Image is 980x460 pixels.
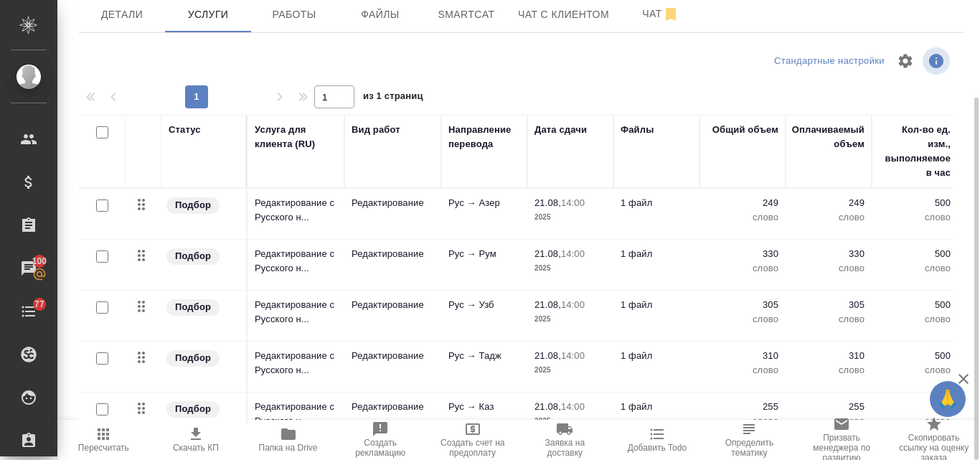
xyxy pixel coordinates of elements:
p: Рус → Рум [448,247,520,261]
span: 🙏 [936,384,960,414]
p: 305 [793,298,864,312]
p: 305 [707,298,778,312]
p: слово [879,414,951,428]
div: split button [771,50,888,72]
p: 255 [707,400,778,414]
p: Подбор [175,198,211,212]
p: 500 [879,400,951,414]
p: слово [707,312,778,327]
span: Папка на Drive [259,443,318,453]
button: Определить тематику [703,420,796,460]
p: слово [793,210,864,225]
p: Редактирование [352,400,434,414]
p: слово [879,312,951,327]
p: слово [879,363,951,377]
p: 1 файл [621,196,692,210]
svg: Отписаться [662,6,679,23]
p: Редактирование [352,298,434,312]
button: 🙏 [930,381,966,417]
button: Скачать КП [150,420,242,460]
span: Скачать КП [173,443,219,453]
span: Настроить таблицу [888,44,923,78]
button: Пересчитать [57,420,150,460]
p: Редактирование с Русского н... [255,400,337,428]
p: 1 файл [621,298,692,312]
span: Детали [88,6,156,24]
p: 14:00 [561,299,585,310]
p: слово [707,414,778,428]
div: Статус [169,123,201,137]
p: слово [707,363,778,377]
span: Определить тематику [712,438,787,458]
p: слово [793,261,864,276]
p: 2025 [534,363,606,377]
p: слово [793,363,864,377]
span: Пересчитать [78,443,129,453]
div: Кол-во ед. изм., выполняемое в час [879,123,951,180]
span: Добавить Todo [628,443,687,453]
p: слово [707,261,778,276]
span: Чат с клиентом [518,6,609,24]
span: Услуги [174,6,242,24]
span: Создать рекламацию [343,438,418,458]
p: 1 файл [621,349,692,363]
span: Файлы [346,6,415,24]
p: 14:00 [561,248,585,259]
p: 14:00 [561,350,585,361]
p: слово [879,261,951,276]
span: из 1 страниц [363,88,423,108]
p: 249 [707,196,778,210]
span: Smartcat [432,6,501,24]
span: Чат [626,5,695,23]
p: Редактирование [352,196,434,210]
div: Вид работ [352,123,400,137]
p: 500 [879,349,951,363]
button: Добавить Todo [611,420,704,460]
div: Общий объем [712,123,778,137]
a: 77 [4,294,54,329]
p: 14:00 [561,401,585,412]
p: 330 [793,247,864,261]
p: 2025 [534,261,606,276]
button: Создать рекламацию [334,420,427,460]
div: Дата сдачи [534,123,587,137]
p: 14:00 [561,197,585,208]
p: слово [793,312,864,327]
p: Рус → Азер [448,196,520,210]
p: 21.08, [534,401,561,412]
p: 21.08, [534,350,561,361]
p: 2025 [534,414,606,428]
p: 500 [879,247,951,261]
p: 2025 [534,312,606,327]
p: 255 [793,400,864,414]
div: Направление перевода [448,123,520,151]
a: 100 [4,250,54,286]
p: 2025 [534,210,606,225]
p: Редактирование [352,349,434,363]
p: 500 [879,196,951,210]
span: Работы [260,6,329,24]
p: слово [793,414,864,428]
p: слово [707,210,778,225]
div: Услуга для клиента (RU) [255,123,337,151]
p: 1 файл [621,247,692,261]
p: Редактирование с Русского н... [255,196,337,225]
p: Рус → Тадж [448,349,520,363]
p: 249 [793,196,864,210]
button: Заявка на доставку [519,420,611,460]
p: слово [879,210,951,225]
button: Скопировать ссылку на оценку заказа [887,420,980,460]
p: 500 [879,298,951,312]
p: Подбор [175,300,211,314]
span: Заявка на доставку [527,438,603,458]
span: 100 [24,254,56,268]
p: 21.08, [534,248,561,259]
p: 330 [707,247,778,261]
span: Создать счет на предоплату [435,438,510,458]
p: Подбор [175,249,211,263]
p: Редактирование с Русского н... [255,247,337,276]
p: Редактирование с Русского н... [255,298,337,327]
div: Файлы [621,123,654,137]
p: Подбор [175,351,211,365]
p: 21.08, [534,299,561,310]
